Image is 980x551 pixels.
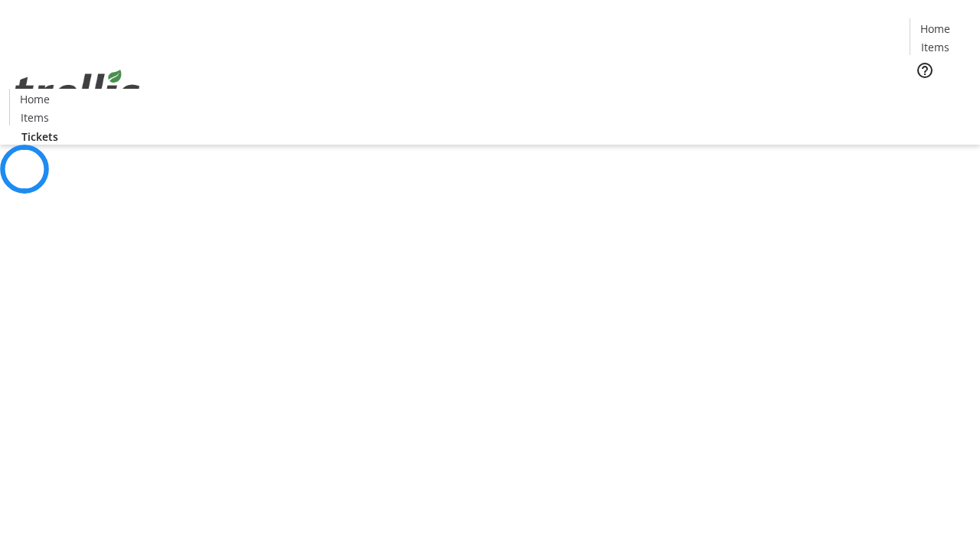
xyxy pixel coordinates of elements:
button: Help [910,55,940,86]
img: Orient E2E Organization XcBwJAKo9D's Logo [9,53,145,129]
a: Items [10,109,59,126]
span: Items [21,109,49,126]
a: Home [910,21,959,37]
span: Items [921,39,949,55]
a: Home [10,91,59,107]
a: Items [910,39,959,55]
span: Home [20,91,50,107]
span: Tickets [922,89,959,105]
span: Home [920,21,950,37]
a: Tickets [9,129,70,145]
span: Tickets [21,129,58,145]
a: Tickets [910,89,971,105]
